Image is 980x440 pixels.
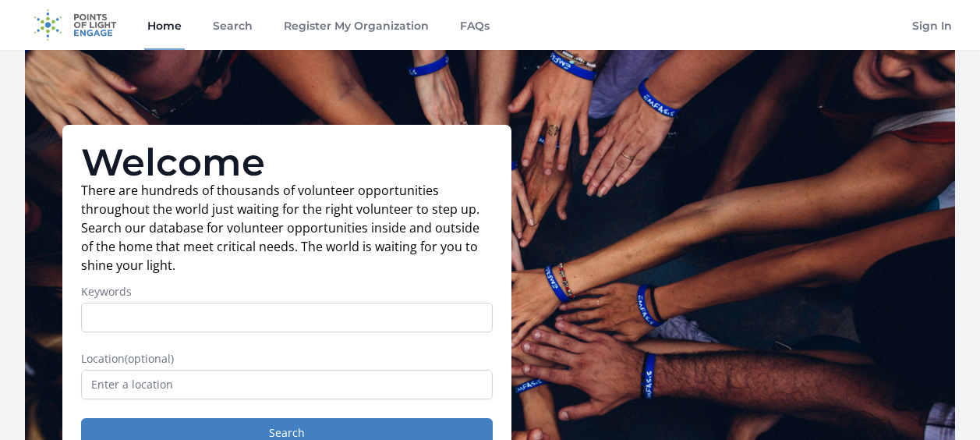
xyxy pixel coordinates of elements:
h1: Welcome [81,144,493,181]
span: (optional) [125,351,174,366]
p: There are hundreds of thousands of volunteer opportunities throughout the world just waiting for ... [81,181,493,275]
input: Enter a location [81,370,493,399]
label: Location [81,351,493,367]
label: Keywords [81,284,493,300]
